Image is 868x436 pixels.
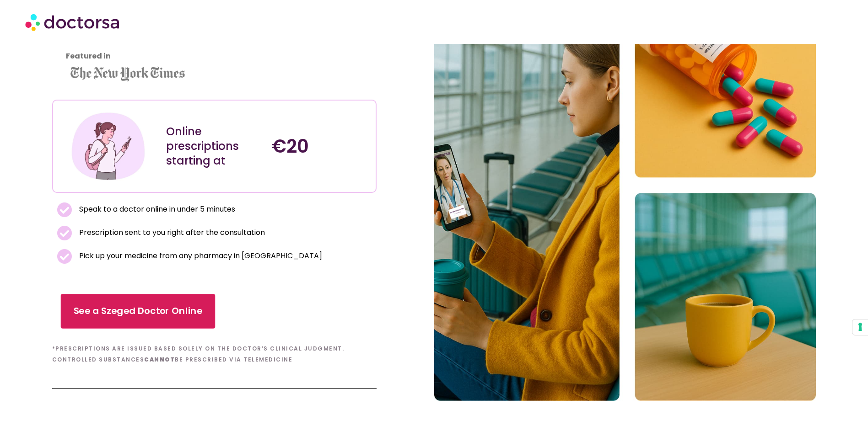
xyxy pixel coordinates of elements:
[57,43,372,54] iframe: Customer reviews powered by Trustpilot
[66,51,111,61] strong: Featured in
[166,124,263,168] div: Online prescriptions starting at
[144,356,175,363] b: cannot
[77,250,322,262] span: Pick up your medicine from any pharmacy in [GEOGRAPHIC_DATA]
[52,343,377,365] h6: *Prescriptions are issued based solely on the doctor’s clinical judgment. Controlled substances b...
[73,305,202,318] span: See a Szeged Doctor Online
[852,319,868,335] button: Your consent preferences for tracking technologies
[70,107,147,185] img: Illustration depicting a young woman in a casual outfit, engaged with her smartphone. She has a p...
[272,135,369,157] h4: €20
[61,294,216,329] a: See a Szeged Doctor Online
[77,226,265,239] span: Prescription sent to you right after the consultation
[77,203,235,216] span: Speak to a doctor online in under 5 minutes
